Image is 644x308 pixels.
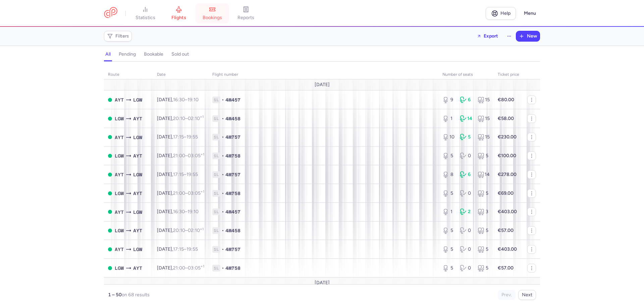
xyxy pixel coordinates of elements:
[438,70,494,80] th: number of seats
[115,190,124,197] span: LGW
[315,82,330,87] span: [DATE]
[222,265,224,271] span: •
[460,115,472,122] div: 14
[157,153,204,159] span: [DATE],
[460,97,472,103] div: 6
[173,265,185,271] time: 21:00
[225,265,240,271] span: 4M758
[478,190,490,197] div: 5
[212,190,220,197] span: 1L
[442,265,454,271] div: 5
[128,6,162,21] a: statistics
[196,6,229,21] a: bookings
[460,246,472,253] div: 0
[157,265,204,271] span: [DATE],
[498,290,516,300] button: Prev.
[460,134,472,140] div: 5
[144,51,163,57] h4: bookable
[157,246,198,252] span: [DATE],
[212,227,220,234] span: 1L
[157,134,198,140] span: [DATE],
[188,228,204,233] time: 02:10
[173,97,185,103] time: 16:30
[498,190,514,196] strong: €69.00
[518,290,536,300] button: Next
[115,208,124,216] span: AYT
[478,97,490,103] div: 15
[105,51,111,57] h4: all
[498,209,517,214] strong: €403.00
[222,190,224,197] span: •
[173,209,199,214] span: –
[460,171,472,178] div: 6
[173,172,184,177] time: 17:15
[460,265,472,271] div: 0
[516,31,540,41] button: New
[162,6,196,21] a: flights
[222,208,224,215] span: •
[315,280,330,286] span: [DATE]
[173,265,204,271] span: –
[498,134,517,140] strong: €230.00
[498,228,514,233] strong: €57.00
[225,227,240,234] span: 4M458
[442,134,454,140] div: 10
[500,11,511,16] span: Help
[442,152,454,159] div: 5
[157,209,199,214] span: [DATE],
[186,246,198,252] time: 19:55
[115,96,124,104] span: AYT
[115,134,124,141] span: AYT
[225,115,240,122] span: 4M458
[153,70,208,80] th: date
[188,153,204,159] time: 03:05
[222,115,224,122] span: •
[225,171,240,178] span: 4M757
[225,208,240,215] span: 4M457
[222,152,224,159] span: •
[133,227,142,234] span: AYT
[229,6,263,21] a: reports
[222,134,224,140] span: •
[478,115,490,122] div: 15
[200,115,204,119] sup: +1
[187,97,199,103] time: 19:10
[442,246,454,253] div: 5
[173,246,184,252] time: 17:15
[527,34,537,39] span: New
[133,134,142,141] span: LGW
[122,292,150,298] span: on 68 results
[104,31,131,41] button: Filters
[222,227,224,234] span: •
[201,189,204,194] sup: +1
[133,152,142,160] span: AYT
[498,246,517,252] strong: €403.00
[173,134,184,140] time: 17:15
[186,172,198,177] time: 19:55
[188,116,204,121] time: 02:10
[133,208,142,216] span: LGW
[201,152,204,157] sup: +1
[173,209,185,214] time: 16:30
[472,31,502,42] button: Export
[173,190,204,196] span: –
[157,172,198,177] span: [DATE],
[186,134,198,140] time: 19:55
[442,227,454,234] div: 5
[442,115,454,122] div: 1
[212,115,220,122] span: 1L
[225,190,240,197] span: 4M758
[115,152,124,160] span: LGW
[115,34,129,39] span: Filters
[442,97,454,103] div: 9
[222,97,224,103] span: •
[498,265,514,271] strong: €57.00
[104,70,153,80] th: route
[115,246,124,253] span: AYT
[201,264,204,268] sup: +1
[203,15,222,21] span: bookings
[188,265,204,271] time: 03:05
[108,292,122,298] strong: 1 – 50
[212,152,220,159] span: 1L
[498,116,514,121] strong: €58.00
